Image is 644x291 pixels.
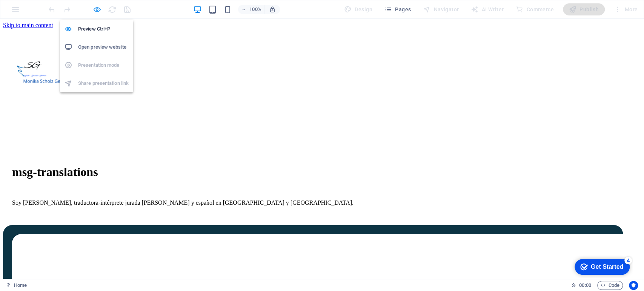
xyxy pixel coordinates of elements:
h6: Preview Ctrl+P [78,25,129,34]
button: 100% [238,5,265,14]
div: Get Started [20,8,53,15]
h1: msg-translations [12,146,632,160]
div: Design (Ctrl+Alt+Y) [341,3,375,15]
span: : [584,282,586,288]
p: Soy [PERSON_NAME], traductora-intérprete jurada [PERSON_NAME] y español en [GEOGRAPHIC_DATA] y [G... [12,181,632,187]
div: 4 [54,2,61,9]
div: Get Started 4 items remaining, 20% complete [4,4,59,20]
span: Code [601,281,619,290]
button: Code [597,281,623,290]
h6: Open preview website [78,43,129,52]
a: Skip to main content [3,3,53,9]
a: contactO [12,208,34,215]
i: On resize automatically adjust zoom level to fit chosen device. [269,6,276,13]
h6: 100% [249,5,261,14]
button: Pages [381,3,414,15]
span: 00 00 [579,281,591,290]
button: Usercentrics [629,281,638,290]
img: msg-translations.com [12,32,76,96]
span: Pages [384,6,411,13]
a: Click to cancel selection. Double-click to open Pages [6,281,27,290]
